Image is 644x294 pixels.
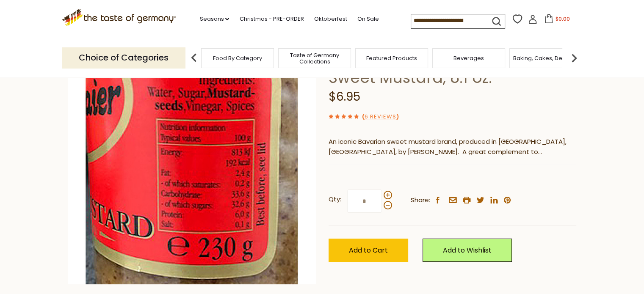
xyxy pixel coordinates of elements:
[539,14,575,27] button: $0.00
[68,37,316,284] img: Haendlmaier Original Bavarian Sweet Mustard, 8.1 oz.
[349,245,388,255] span: Add to Cart
[199,14,229,24] a: Seasons
[566,49,583,66] img: next arrow
[213,55,262,61] a: Food By Category
[281,52,348,65] a: Taste of Germany Collections
[365,113,396,121] a: 6 Reviews
[423,239,512,262] a: Add to Wishlist
[329,49,576,87] h1: Haendlmaier Original Bavarian Sweet Mustard, 8.1 oz.
[329,194,341,205] strong: Qty:
[62,47,185,68] p: Choice of Categories
[314,14,347,24] a: Oktoberfest
[185,49,202,66] img: previous arrow
[362,113,399,121] span: ( )
[513,55,579,61] a: Baking, Cakes, Desserts
[357,14,379,24] a: On Sale
[411,195,430,206] span: Share:
[329,239,408,262] button: Add to Cart
[453,55,484,61] a: Beverages
[329,137,576,158] p: An iconic Bavarian sweet mustard brand, produced in [GEOGRAPHIC_DATA], [GEOGRAPHIC_DATA], by [PER...
[239,14,304,24] a: Christmas - PRE-ORDER
[366,55,417,61] a: Featured Products
[555,15,569,22] span: $0.00
[329,88,360,105] span: $6.95
[347,190,382,213] input: Qty:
